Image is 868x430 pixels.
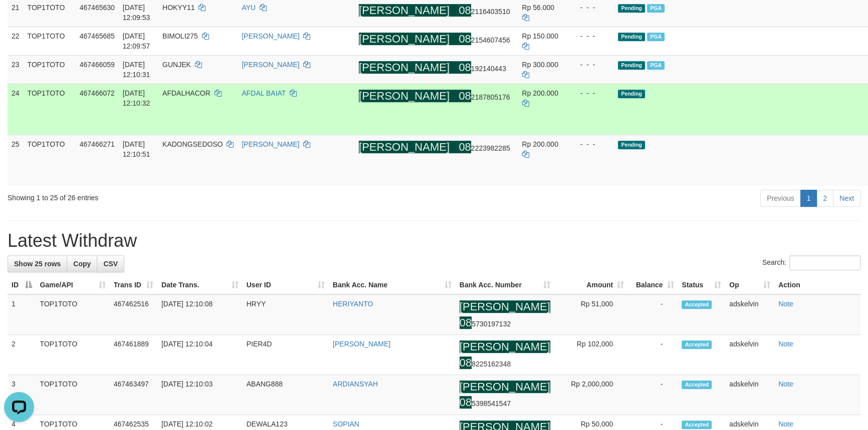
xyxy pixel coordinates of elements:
[618,141,645,149] span: Pending
[242,89,286,97] a: AFDAL BAIAT
[123,4,150,22] span: [DATE] 12:09:53
[628,335,678,375] td: -
[778,300,793,308] a: Note
[36,375,110,415] td: TOP1TOTO
[554,335,628,375] td: Rp 102,000
[243,294,329,334] td: HRYY
[103,260,118,268] span: CSV
[618,61,645,70] span: Pending
[522,61,558,69] span: Rp 300.000
[80,4,115,12] span: 467465630
[359,141,450,153] ah_el_jm_1754079848546: [PERSON_NAME]
[459,36,510,44] span: Copy 082154607456 to clipboard
[554,375,628,415] td: Rp 2,000,000
[778,380,793,388] a: Note
[123,61,150,79] span: [DATE] 12:10:31
[460,380,550,393] ah_el_jm_1754079848546: [PERSON_NAME]
[24,55,76,84] td: TOP1TOTO
[522,4,554,12] span: Rp 56.000
[459,93,510,101] span: Copy 082187805176 to clipboard
[459,8,510,16] span: Copy 082116403510 to clipboard
[8,189,354,203] div: Showing 1 to 25 of 26 entries
[162,32,198,40] span: BIMOLI275
[522,89,558,97] span: Rp 200.000
[572,60,610,70] div: - - -
[459,90,471,102] ah_el_jm_1754079848546: 08
[329,276,456,294] th: Bank Acc. Name: activate to sort column ascending
[333,300,373,308] a: HERIYANTO
[647,4,665,13] span: PGA
[762,255,860,270] label: Search:
[725,276,774,294] th: Op: activate to sort column ascending
[774,276,860,294] th: Action
[725,375,774,415] td: adskelvin
[459,33,471,45] ah_el_jm_1754079848546: 08
[333,420,359,428] a: SOPIAN
[459,141,471,153] ah_el_jm_1754079848546: 08
[36,276,110,294] th: Game/API: activate to sort column ascending
[243,375,329,415] td: ABANG888
[682,300,712,309] span: Accepted
[725,294,774,334] td: adskelvin
[359,90,450,102] ah_el_jm_1754079848546: [PERSON_NAME]
[14,260,61,268] span: Show 25 rows
[80,32,115,40] span: 467465685
[359,4,450,17] ah_el_jm_1754079848546: [PERSON_NAME]
[24,135,76,186] td: TOP1TOTO
[36,294,110,334] td: TOP1TOTO
[80,89,115,97] span: 467466072
[628,294,678,334] td: -
[460,340,550,353] ah_el_jm_1754079848546: [PERSON_NAME]
[554,276,628,294] th: Amount: activate to sort column ascending
[456,276,554,294] th: Bank Acc. Number: activate to sort column ascending
[628,375,678,415] td: -
[647,61,665,70] span: PGA
[359,33,450,45] ah_el_jm_1754079848546: [PERSON_NAME]
[162,61,191,69] span: GUNJEK
[157,375,243,415] td: [DATE] 12:10:03
[460,360,511,368] span: Copy 088225162348 to clipboard
[242,61,299,69] a: [PERSON_NAME]
[682,420,712,429] span: Accepted
[760,190,800,207] a: Previous
[8,135,24,186] td: 25
[8,27,24,55] td: 22
[67,255,97,272] a: Copy
[36,335,110,375] td: TOP1TOTO
[157,335,243,375] td: [DATE] 12:10:04
[682,340,712,349] span: Accepted
[24,84,76,135] td: TOP1TOTO
[8,231,860,251] h1: Latest Withdraw
[460,356,472,369] ah_el_jm_1754079848546: 08
[833,190,860,207] a: Next
[778,420,793,428] a: Note
[572,88,610,98] div: - - -
[778,340,793,348] a: Note
[8,294,36,334] td: 1
[73,260,91,268] span: Copy
[110,335,157,375] td: 467461889
[628,276,678,294] th: Balance: activate to sort column ascending
[800,190,817,207] a: 1
[682,380,712,389] span: Accepted
[242,140,299,148] a: [PERSON_NAME]
[110,276,157,294] th: Trans ID: activate to sort column ascending
[162,140,223,148] span: KADONGSEDOSO
[123,32,150,50] span: [DATE] 12:09:57
[572,139,610,149] div: - - -
[243,276,329,294] th: User ID: activate to sort column ascending
[647,33,665,41] span: PGA
[572,31,610,41] div: - - -
[460,399,511,407] span: Copy 085398541547 to clipboard
[243,335,329,375] td: PIER4D
[8,55,24,84] td: 23
[460,320,511,328] span: Copy 085730197132 to clipboard
[162,4,195,12] span: HOKYY11
[333,380,378,388] a: ARDIANSYAH
[8,84,24,135] td: 24
[678,276,725,294] th: Status: activate to sort column ascending
[123,140,150,158] span: [DATE] 12:10:51
[162,89,210,97] span: AFDALHACOR
[80,61,115,69] span: 467466059
[554,294,628,334] td: Rp 51,000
